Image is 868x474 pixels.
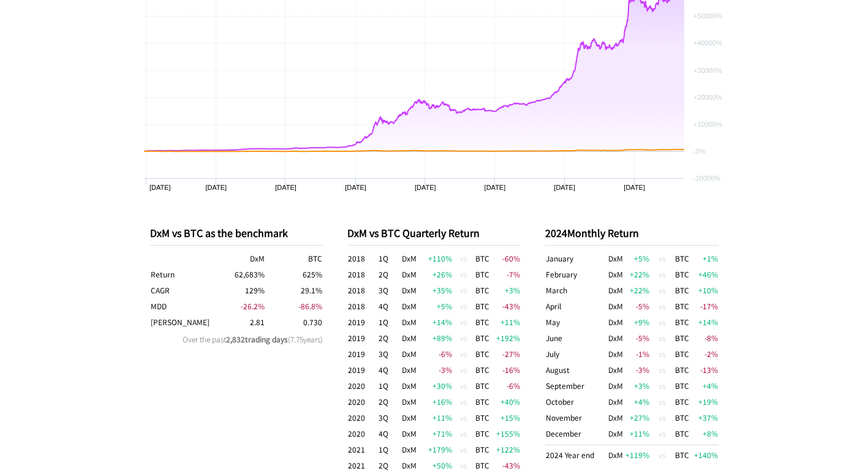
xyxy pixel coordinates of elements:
[401,410,417,426] td: DxM
[693,314,719,330] td: +14 %
[417,394,453,410] td: +16 %
[674,394,693,410] td: BTC
[693,148,706,155] text: -0%
[475,282,490,298] td: BTC
[378,314,401,330] td: 1Q
[650,314,674,330] td: vs
[347,346,378,362] td: 2019
[417,314,453,330] td: +14 %
[378,298,401,314] td: 4Q
[265,266,323,282] td: 625 %
[475,298,490,314] td: BTC
[150,334,323,344] p: Over the past ( 7.75 years)
[625,426,650,445] td: +11 %
[490,266,521,282] td: -7 %
[208,266,265,282] td: 62,683 %
[693,266,719,282] td: +46 %
[674,330,693,346] td: BTC
[151,301,167,311] span: Maximum Drawdown
[347,225,521,240] p: DxM vs BTC Quarterly Return
[347,314,378,330] td: 2019
[490,410,521,426] td: +15 %
[347,457,378,473] td: 2021
[545,410,606,426] td: November
[347,298,378,314] td: 2018
[417,298,453,314] td: +5 %
[606,250,625,266] td: DxM
[453,298,475,314] td: vs
[693,250,719,266] td: +1 %
[401,426,417,442] td: DxM
[378,426,401,442] td: 4Q
[606,282,625,298] td: DxM
[401,362,417,378] td: DxM
[150,266,208,282] th: Return
[693,410,719,426] td: +37 %
[475,266,490,282] td: BTC
[674,378,693,394] td: BTC
[347,378,378,394] td: 2020
[149,184,170,191] text: [DATE]
[453,346,475,362] td: vs
[378,378,401,394] td: 1Q
[378,442,401,457] td: 1Q
[693,298,719,314] td: -17 %
[606,445,625,464] td: DxM
[674,250,693,266] td: BTC
[693,12,722,20] text: +50000%
[453,362,475,378] td: vs
[417,330,453,346] td: +89 %
[475,410,490,426] td: BTC
[545,298,606,314] td: April
[378,362,401,378] td: 4Q
[378,410,401,426] td: 3Q
[650,445,674,464] td: vs
[417,250,453,266] td: +110 %
[650,330,674,346] td: vs
[490,457,521,473] td: -43 %
[650,362,674,378] td: vs
[625,346,650,362] td: -1 %
[674,445,693,464] td: BTC
[674,266,693,282] td: BTC
[674,362,693,378] td: BTC
[475,378,490,394] td: BTC
[378,394,401,410] td: 2Q
[401,378,417,394] td: DxM
[545,445,606,464] td: 2024 Year end
[453,250,475,266] td: vs
[545,266,606,282] td: February
[625,445,650,464] td: +119 %
[606,410,625,426] td: DxM
[417,266,453,282] td: +26 %
[475,330,490,346] td: BTC
[417,362,453,378] td: -3 %
[265,314,323,330] td: 0.730
[490,442,521,457] td: +122 %
[208,282,265,298] td: 129 %
[347,250,378,266] td: 2018
[226,334,288,344] span: 2,832 trading days
[606,346,625,362] td: DxM
[693,330,719,346] td: -8 %
[625,282,650,298] td: +22 %
[453,378,475,394] td: vs
[347,394,378,410] td: 2020
[693,282,719,298] td: +10 %
[265,282,323,298] td: 29.1 %
[453,394,475,410] td: vs
[545,314,606,330] td: May
[417,457,453,473] td: +50 %
[453,266,475,282] td: vs
[490,362,521,378] td: -16 %
[490,426,521,442] td: +155 %
[490,250,521,266] td: -60 %
[625,330,650,346] td: -5 %
[275,184,296,191] text: [DATE]
[265,250,323,266] th: BTC
[693,67,722,74] text: +30000%
[545,250,606,266] td: January
[453,442,475,457] td: vs
[693,394,719,410] td: +19 %
[624,184,645,191] text: [DATE]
